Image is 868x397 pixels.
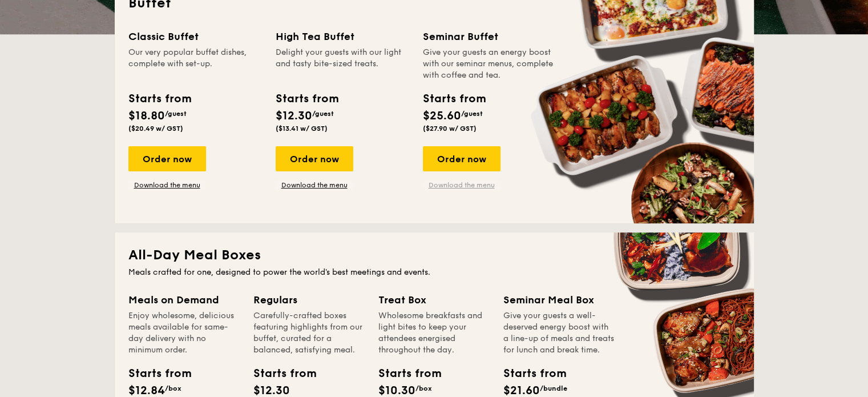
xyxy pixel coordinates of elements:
div: Meals crafted for one, designed to power the world's best meetings and events. [128,267,740,278]
div: Starts from [378,365,430,382]
div: Give your guests an energy boost with our seminar menus, complete with coffee and tea. [423,47,556,81]
div: Starts from [128,365,180,382]
div: Regulars [253,292,365,308]
div: Give your guests a well-deserved energy boost with a line-up of meals and treats for lunch and br... [503,310,615,356]
span: /box [165,384,181,392]
span: /box [415,384,432,392]
div: Delight your guests with our light and tasty bite-sized treats. [276,47,409,81]
div: Order now [276,146,353,171]
div: Starts from [128,90,191,107]
span: ($20.49 w/ GST) [128,125,183,133]
a: Download the menu [276,181,353,190]
a: Download the menu [128,181,206,190]
div: Order now [423,146,500,171]
div: Seminar Buffet [423,29,556,45]
div: Classic Buffet [128,29,262,45]
span: ($27.90 w/ GST) [423,125,477,133]
a: Download the menu [423,181,500,190]
div: Starts from [423,90,485,107]
div: Meals on Demand [128,292,240,308]
div: Order now [128,146,206,171]
div: Our very popular buffet dishes, complete with set-up. [128,47,262,81]
div: High Tea Buffet [276,29,409,45]
span: $25.60 [423,109,461,123]
div: Carefully-crafted boxes featuring highlights from our buffet, curated for a balanced, satisfying ... [253,310,365,356]
div: Seminar Meal Box [503,292,615,308]
div: Wholesome breakfasts and light bites to keep your attendees energised throughout the day. [378,310,490,356]
h2: All-Day Meal Boxes [128,246,740,264]
span: $12.30 [276,109,312,123]
span: /guest [461,110,483,118]
span: /guest [312,110,334,118]
div: Starts from [276,90,338,107]
span: ($13.41 w/ GST) [276,125,328,133]
div: Treat Box [378,292,490,308]
span: /guest [165,110,187,118]
div: Starts from [253,365,305,382]
span: $18.80 [128,109,165,123]
span: /bundle [540,384,567,392]
div: Starts from [503,365,555,382]
div: Enjoy wholesome, delicious meals available for same-day delivery with no minimum order. [128,310,240,356]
